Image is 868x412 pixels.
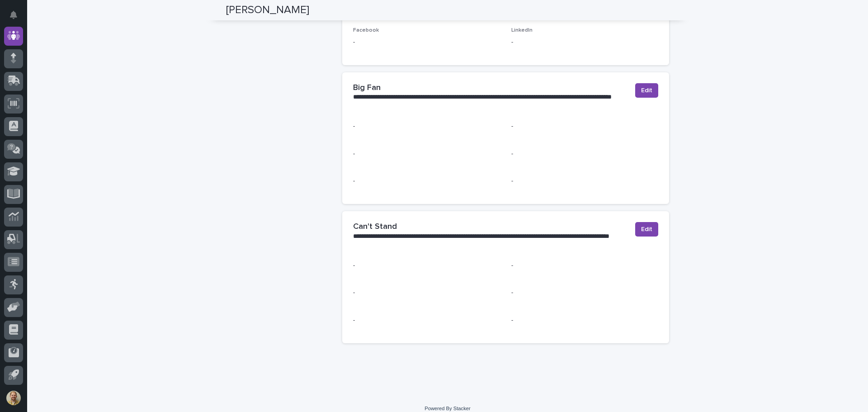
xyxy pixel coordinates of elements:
[353,176,500,186] p: -
[353,222,397,232] h2: Can't Stand
[11,11,23,25] div: Notifications
[511,316,659,325] p: -
[511,149,659,159] p: -
[511,28,533,33] span: LinkedIn
[511,38,659,47] p: -
[4,5,23,24] button: Notifications
[641,86,652,95] span: Edit
[635,222,658,237] button: Edit
[353,122,500,131] p: -
[511,261,659,270] p: -
[4,388,23,407] button: users-avatar
[511,288,659,298] p: -
[353,261,500,270] p: -
[635,83,658,98] button: Edit
[641,225,652,234] span: Edit
[226,4,309,17] h2: [PERSON_NAME]
[353,149,500,159] p: -
[353,288,500,298] p: -
[353,28,379,33] span: Facebook
[353,83,381,93] h2: Big Fan
[511,176,659,186] p: -
[353,316,500,325] p: -
[353,38,500,47] p: -
[511,122,659,131] p: -
[425,406,470,411] a: Powered By Stacker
